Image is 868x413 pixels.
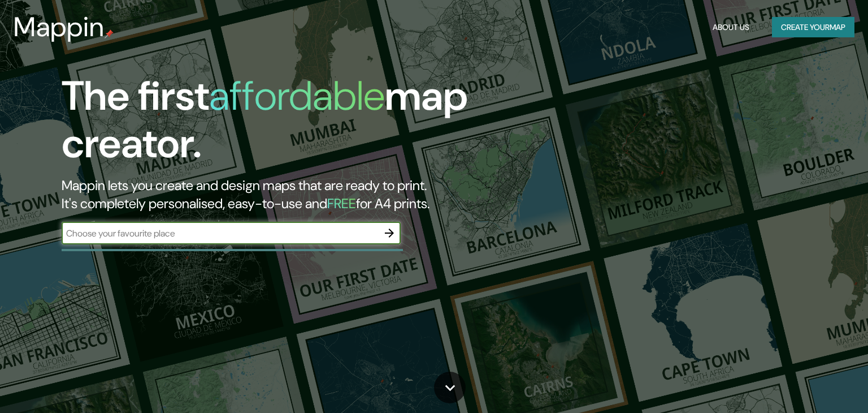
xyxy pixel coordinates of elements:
[62,72,496,177] h1: The first map creator.
[105,29,114,38] img: mappin-pin
[209,70,385,122] h1: affordable
[62,177,496,213] h2: Mappin lets you create and design maps that are ready to print. It's completely personalised, eas...
[14,11,105,43] h3: Mappin
[772,17,854,38] button: Create yourmap
[708,17,754,38] button: About Us
[62,227,378,240] input: Choose your favourite place
[327,195,356,212] h5: FREE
